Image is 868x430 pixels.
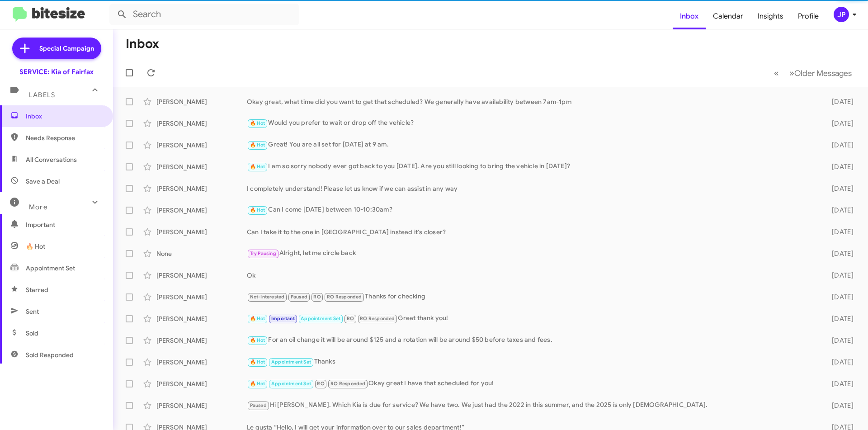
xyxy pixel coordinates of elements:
div: [DATE] [817,184,861,193]
div: Great! You are all set for [DATE] at 9 am. [247,140,817,150]
span: Special Campaign [39,44,94,53]
div: SERVICE: Kia of Fairfax [19,67,94,76]
span: Labels [29,91,55,99]
span: RO [347,316,354,321]
button: Next [784,64,857,82]
button: JP [826,7,858,22]
input: Search [109,4,299,25]
div: [PERSON_NAME] [156,401,247,410]
span: 🔥 Hot [250,207,265,213]
nav: Page navigation example [769,64,857,82]
span: Sold Responded [26,350,74,359]
div: [DATE] [817,249,861,258]
div: [PERSON_NAME] [156,162,247,171]
a: Calendar [706,3,750,29]
span: 🔥 Hot [250,337,265,343]
div: [PERSON_NAME] [156,206,247,215]
div: For an oil change it will be around $125 and a rotation will be around $50 before taxes and fees. [247,335,817,345]
div: [DATE] [817,119,861,128]
span: RO Responded [327,294,362,300]
div: Alright, let me circle back [247,248,817,259]
h1: Inbox [126,37,159,51]
span: Paused [291,294,307,300]
div: [PERSON_NAME] [156,141,247,150]
span: RO Responded [360,316,395,321]
span: Inbox [26,112,103,121]
div: [PERSON_NAME] [156,293,247,302]
span: Not-Interested [250,294,285,300]
span: RO [317,381,324,387]
span: All Conversations [26,155,77,164]
span: Sold [26,329,38,338]
span: « [774,67,779,79]
span: 🔥 Hot [250,359,265,365]
div: Can I come [DATE] between 10-10:30am? [247,205,817,215]
div: I am so sorry nobody ever got back to you [DATE]. Are you still looking to bring the vehicle in [... [247,161,817,172]
div: [PERSON_NAME] [156,379,247,388]
div: [DATE] [817,314,861,323]
div: [DATE] [817,162,861,171]
div: Thanks [247,357,817,367]
span: 🔥 Hot [250,164,265,170]
div: [DATE] [817,401,861,410]
span: Try Pausing [250,250,276,256]
div: Great thank you! [247,313,817,324]
span: Save a Deal [26,177,60,186]
span: Important [271,316,295,321]
div: Can I take it to the one in [GEOGRAPHIC_DATA] instead it's closer? [247,227,817,236]
span: Appointment Set [271,381,311,387]
div: Hi [PERSON_NAME]. Which Kia is due for service? We have two. We just had the 2022 in this summer,... [247,400,817,411]
span: Starred [26,285,48,294]
div: [PERSON_NAME] [156,271,247,280]
span: Appointment Set [271,359,311,365]
span: 🔥 Hot [250,120,265,126]
div: Ok [247,271,817,280]
div: [DATE] [817,227,861,236]
div: Thanks for checking [247,292,817,302]
span: 🔥 Hot [250,142,265,148]
div: [DATE] [817,97,861,106]
div: [DATE] [817,293,861,302]
div: [DATE] [817,336,861,345]
div: [DATE] [817,141,861,150]
div: [DATE] [817,271,861,280]
div: Would you prefer to wait or drop off the vehicle? [247,118,817,128]
div: [PERSON_NAME] [156,184,247,193]
span: 🔥 Hot [26,242,45,251]
a: Inbox [673,3,706,29]
span: More [29,203,47,211]
div: [PERSON_NAME] [156,336,247,345]
span: Needs Response [26,133,103,142]
button: Previous [769,64,784,82]
span: RO [313,294,321,300]
div: [PERSON_NAME] [156,97,247,106]
div: [DATE] [817,358,861,367]
span: Sent [26,307,39,316]
div: [PERSON_NAME] [156,314,247,323]
div: None [156,249,247,258]
a: Insights [750,3,791,29]
span: Important [26,220,103,229]
span: » [789,67,794,79]
span: Appointment Set [301,316,340,321]
span: RO Responded [330,381,365,387]
div: [DATE] [817,379,861,388]
span: 🔥 Hot [250,381,265,387]
div: JP [834,7,849,22]
div: [DATE] [817,206,861,215]
div: Okay great I have that scheduled for you! [247,378,817,389]
div: I completely understand! Please let us know if we can assist in any way [247,184,817,193]
span: Older Messages [794,68,852,78]
span: 🔥 Hot [250,316,265,321]
div: [PERSON_NAME] [156,119,247,128]
a: Profile [791,3,826,29]
div: [PERSON_NAME] [156,358,247,367]
span: Appointment Set [26,264,75,273]
a: Special Campaign [12,38,101,59]
div: Okay great, what time did you want to get that scheduled? We generally have availability between ... [247,97,817,106]
span: Paused [250,402,267,408]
